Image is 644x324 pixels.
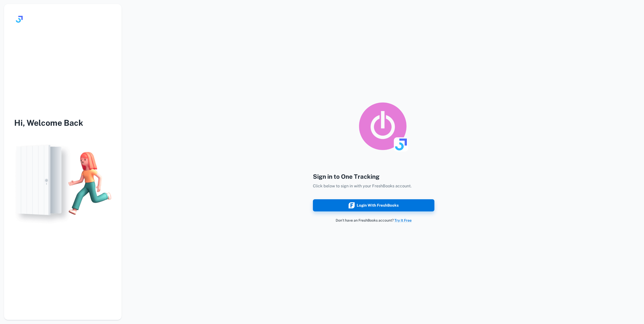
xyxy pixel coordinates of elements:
a: Try It Free [394,218,412,222]
img: logo.svg [14,14,24,24]
div: Login with FreshBooks [349,202,399,209]
img: logo_toggl_syncing_app.png [357,101,408,152]
img: login [4,139,122,227]
p: Click below to sign in with your FreshBooks account. [313,183,434,189]
h4: Sign in to One Tracking [313,172,434,181]
button: Login with FreshBooks [313,199,434,211]
p: Don’t have an FreshBooks account? [313,218,434,223]
h3: Hi, Welcome Back [4,117,122,129]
